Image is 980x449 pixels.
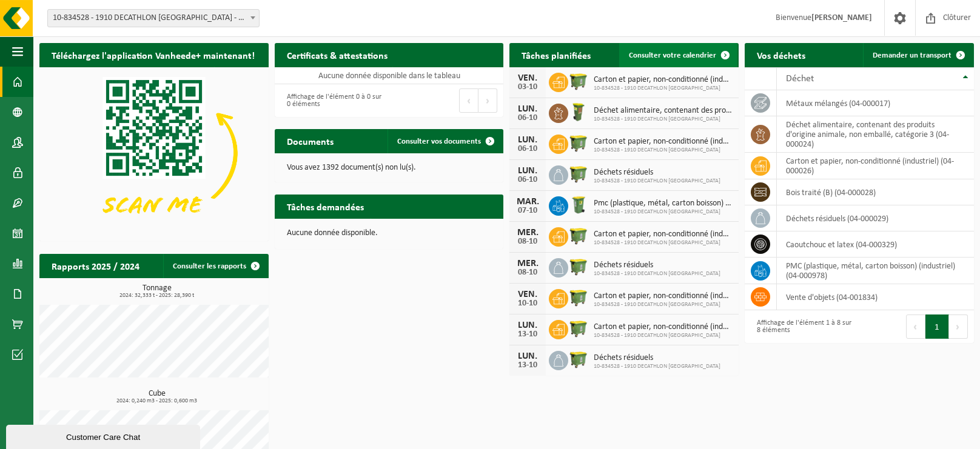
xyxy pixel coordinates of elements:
[777,284,974,310] td: vente d'objets (04-001834)
[515,238,540,246] div: 08-10
[568,71,589,91] img: WB-1100-HPE-GN-51
[594,147,733,154] span: 10-834528 - 1910 DECATHLON [GEOGRAPHIC_DATA]
[777,90,974,116] td: métaux mélangés (04-000017)
[777,153,974,179] td: carton et papier, non-conditionné (industriel) (04-000026)
[515,351,540,361] div: LUN.
[39,254,152,278] h2: Rapports 2025 / 2024
[388,129,502,153] a: Consulter vos documents
[45,398,269,404] span: 2024: 0,240 m3 - 2025: 0,600 m3
[515,207,540,215] div: 07-10
[777,231,974,258] td: caoutchouc et latex (04-000329)
[515,299,540,308] div: 10-10
[6,422,203,449] iframe: chat widget
[275,195,376,218] h2: Tâches demandées
[397,138,481,145] span: Consulter vos documents
[568,195,589,215] img: WB-0240-HPE-GN-50
[515,166,540,176] div: LUN.
[594,85,733,92] span: 10-834528 - 1910 DECATHLON [GEOGRAPHIC_DATA]
[594,199,733,208] span: Pmc (plastique, métal, carton boisson) (industriel)
[39,43,267,67] h2: Téléchargez l'application Vanheede+ maintenant!
[515,321,540,330] div: LUN.
[45,293,269,299] span: 2024: 32,333 t - 2025: 28,390 t
[568,287,589,308] img: WB-1100-HPE-GN-51
[568,318,589,339] img: WB-1100-HPE-GN-51
[287,229,492,238] p: Aucune donnée disponible.
[594,261,720,270] span: Déchets résiduels
[275,67,504,84] td: Aucune donnée disponible dans le tableau
[594,239,733,247] span: 10-834528 - 1910 DECATHLON [GEOGRAPHIC_DATA]
[568,256,589,277] img: WB-1100-HPE-GN-51
[515,176,540,184] div: 06-10
[863,43,973,67] a: Demander un transport
[515,104,540,114] div: LUN.
[45,390,269,404] h3: Cube
[568,349,589,370] img: WB-1100-HPE-GN-51
[594,106,733,116] span: Déchet alimentaire, contenant des produits d'origine animale, non emballé, catég...
[594,168,720,178] span: Déchets résiduels
[594,178,720,185] span: 10-834528 - 1910 DECATHLON [GEOGRAPHIC_DATA]
[949,314,968,339] button: Next
[594,116,733,123] span: 10-834528 - 1910 DECATHLON [GEOGRAPHIC_DATA]
[287,164,492,172] p: Vous avez 1392 document(s) non lu(s).
[925,314,949,339] button: 1
[163,254,267,278] a: Consulter les rapports
[777,205,974,231] td: déchets résiduels (04-000029)
[515,197,540,207] div: MAR.
[568,102,589,122] img: WB-0060-HPE-GN-50
[459,88,478,113] button: Previous
[594,291,733,301] span: Carton et papier, non-conditionné (industriel)
[594,332,733,339] span: 10-834528 - 1910 DECATHLON [GEOGRAPHIC_DATA]
[515,228,540,238] div: MER.
[515,361,540,370] div: 13-10
[745,43,817,67] h2: Vos déchets
[594,353,720,363] span: Déchets résiduels
[275,43,400,67] h2: Certificats & attestations
[777,179,974,205] td: bois traité (B) (04-000028)
[786,74,814,84] span: Déchet
[594,301,733,308] span: 10-834528 - 1910 DECATHLON [GEOGRAPHIC_DATA]
[568,133,589,153] img: WB-1100-HPE-GN-51
[47,9,260,27] span: 10-834528 - 1910 DECATHLON BRUSSELS CITY - BRUXELLES
[45,284,269,299] h3: Tonnage
[873,52,951,59] span: Demander un transport
[515,83,540,91] div: 03-10
[515,290,540,299] div: VEN.
[594,137,733,147] span: Carton et papier, non-conditionné (industriel)
[515,259,540,268] div: MER.
[751,313,853,340] div: Affichage de l'élément 1 à 8 sur 8 éléments
[594,230,733,239] span: Carton et papier, non-conditionné (industriel)
[515,330,540,339] div: 13-10
[594,208,733,216] span: 10-834528 - 1910 DECATHLON [GEOGRAPHIC_DATA]
[619,43,737,67] a: Consulter votre calendrier
[594,322,733,332] span: Carton et papier, non-conditionné (industriel)
[906,314,925,339] button: Previous
[568,164,589,184] img: WB-1100-HPE-GN-51
[39,67,269,239] img: Download de VHEPlus App
[515,135,540,145] div: LUN.
[515,73,540,83] div: VEN.
[777,258,974,284] td: PMC (plastique, métal, carton boisson) (industriel) (04-000978)
[594,363,720,370] span: 10-834528 - 1910 DECATHLON [GEOGRAPHIC_DATA]
[568,225,589,246] img: WB-1100-HPE-GN-51
[478,88,497,113] button: Next
[509,43,603,67] h2: Tâches planifiées
[515,268,540,277] div: 08-10
[281,87,383,114] div: Affichage de l'élément 0 à 0 sur 0 éléments
[275,129,346,153] h2: Documents
[594,270,720,278] span: 10-834528 - 1910 DECATHLON [GEOGRAPHIC_DATA]
[515,114,540,122] div: 06-10
[594,75,733,85] span: Carton et papier, non-conditionné (industriel)
[777,116,974,153] td: déchet alimentaire, contenant des produits d'origine animale, non emballé, catégorie 3 (04-000024)
[629,52,716,59] span: Consulter votre calendrier
[48,10,259,27] span: 10-834528 - 1910 DECATHLON BRUSSELS CITY - BRUXELLES
[811,13,872,22] strong: [PERSON_NAME]
[515,145,540,153] div: 06-10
